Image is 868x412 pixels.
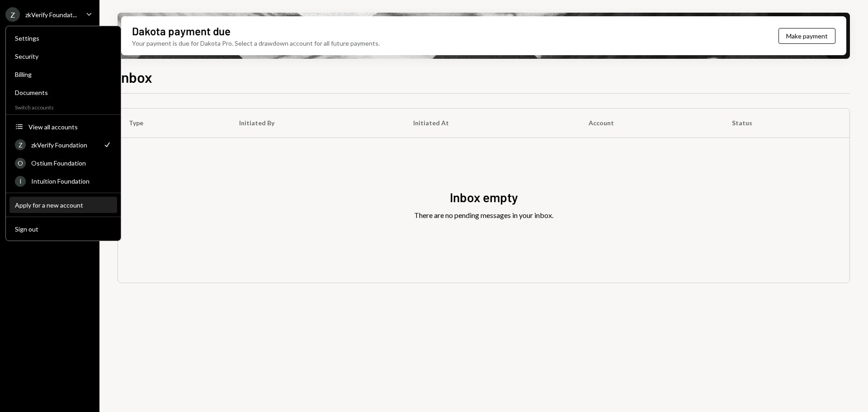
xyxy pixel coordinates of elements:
div: zkVerify Foundat... [25,11,77,19]
button: Apply for a new account [9,197,117,213]
div: Switch accounts [6,102,121,111]
a: Documents [9,84,117,100]
a: IIntuition Foundation [9,173,117,189]
div: View all accounts [28,123,112,131]
th: Account [578,109,721,137]
div: zkVerify Foundation [31,141,97,149]
a: Settings [9,30,117,46]
div: O [15,158,26,169]
div: Documents [15,89,112,96]
div: There are no pending messages in your inbox. [414,210,553,221]
th: Status [721,109,849,137]
a: OOstium Foundation [9,155,117,171]
th: Initiated At [402,109,578,137]
div: Z [5,7,20,22]
h1: Inbox [118,68,152,86]
div: Sign out [15,225,112,233]
div: I [15,176,26,187]
div: Settings [15,34,112,42]
div: Intuition Foundation [31,177,112,185]
div: Security [15,52,112,60]
button: Make payment [778,28,835,44]
a: Billing [9,66,117,82]
div: Ostium Foundation [31,159,112,167]
th: Initiated By [228,109,402,137]
button: View all accounts [9,119,117,135]
button: Sign out [9,221,117,237]
div: Z [15,139,26,150]
div: Apply for a new account [15,201,112,209]
div: Dakota payment due [132,24,231,38]
th: Type [118,109,228,137]
div: Billing [15,71,112,78]
div: Your payment is due for Dakota Pro. Select a drawdown account for all future payments. [132,38,380,48]
a: Security [9,48,117,64]
div: Inbox empty [450,189,518,206]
